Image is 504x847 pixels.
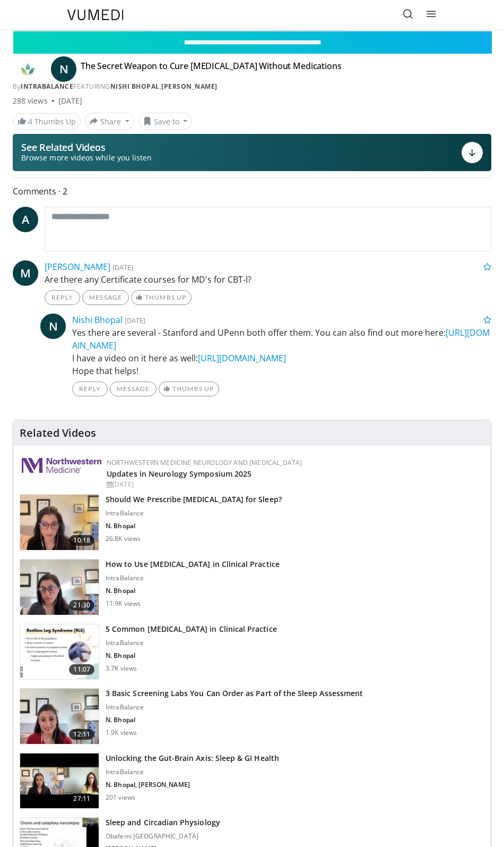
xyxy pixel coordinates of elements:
[106,716,363,724] p: N. Bhopal
[69,535,94,546] span: 10:18
[106,768,279,776] p: IntraBalance
[107,480,482,489] div: [DATE]
[20,559,484,615] a: 21:30 How to Use [MEDICAL_DATA] in Clinical Practice IntraBalance N. Bhopal 11.9K views
[106,664,137,673] p: 3.7K views
[72,382,108,396] a: Reply
[138,113,193,130] button: Save to
[107,458,302,467] a: Northwestern Medicine Neurology and [MEDICAL_DATA]
[69,664,94,675] span: 11:07
[106,494,282,505] h3: Should We Prescribe [MEDICAL_DATA] for Sleep?
[106,753,279,764] h3: Unlocking the Gut-Brain Axis: Sleep & GI Health
[20,688,484,744] a: 12:11 3 Basic Screening Labs You Can Order as Part of the Sleep Assessment IntraBalance N. Bhopal...
[72,327,490,351] a: [URL][DOMAIN_NAME]
[161,82,218,91] a: [PERSON_NAME]
[106,651,277,660] p: N. Bhopal
[106,509,282,518] p: IntraBalance
[106,703,363,712] p: IntraBalance
[13,184,491,198] span: Comments 2
[40,314,66,339] a: N
[22,458,101,473] img: 2a462fb6-9365-492a-ac79-3166a6f924d8.png.150x105_q85_autocrop_double_scale_upscale_version-0.2.jpg
[106,574,280,582] p: IntraBalance
[82,290,129,305] a: Message
[69,793,94,804] span: 27:11
[13,82,491,91] div: By FEATURING ,
[159,382,219,396] a: Thumbs Up
[131,290,191,305] a: Thumbs Up
[106,599,141,608] p: 11.9K views
[110,382,157,396] a: Message
[20,494,484,550] a: 10:18 Should We Prescribe [MEDICAL_DATA] for Sleep? IntraBalance N. Bhopal 26.8K views
[21,82,73,91] a: IntraBalance
[13,61,42,78] img: IntraBalance
[20,427,96,439] h4: Related Videos
[107,469,252,479] a: Updates in Neurology Symposium 2025
[106,639,277,647] p: IntraBalance
[13,134,491,171] button: See Related Videos Browse more videos while you listen
[13,207,38,232] a: A
[45,273,491,286] p: Are there any Certificate courses for MD's for CBT-I?
[45,290,80,305] a: Reply
[13,113,81,130] a: 4 Thumbs Up
[106,535,141,543] p: 26.8K views
[198,352,286,364] a: [URL][DOMAIN_NAME]
[20,560,99,615] img: 662646f3-24dc-48fd-91cb-7f13467e765c.150x105_q85_crop-smart_upscale.jpg
[110,82,160,91] a: Nishi Bhopal
[28,116,32,126] span: 4
[13,96,48,106] span: 288 views
[69,600,94,611] span: 21:30
[67,10,124,20] img: VuMedi Logo
[72,314,123,326] a: Nishi Bhopal
[21,153,152,163] span: Browse more videos while you listen
[20,689,99,744] img: 9fb304be-515e-4deb-846e-47615c91f0d6.150x105_q85_crop-smart_upscale.jpg
[45,261,110,273] a: [PERSON_NAME]
[72,326,491,377] p: Yes there are several - Stanford and UPenn both offer them. You can also find out more here: I ha...
[85,113,134,130] button: Share
[106,688,363,699] h3: 3 Basic Screening Labs You Can Order as Part of the Sleep Assessment
[125,316,145,325] small: [DATE]
[13,260,38,286] a: M
[106,522,282,530] p: N. Bhopal
[21,142,152,153] p: See Related Videos
[51,56,76,82] a: N
[20,495,99,550] img: f7087805-6d6d-4f4e-b7c8-917543aa9d8d.150x105_q85_crop-smart_upscale.jpg
[106,781,279,789] p: N. Bhopal, [PERSON_NAME]
[106,793,135,802] p: 201 views
[20,624,484,680] a: 11:07 5 Common [MEDICAL_DATA] in Clinical Practice IntraBalance N. Bhopal 3.7K views
[69,729,94,740] span: 12:11
[106,832,220,841] p: Obafemi [GEOGRAPHIC_DATA]
[20,753,99,809] img: d3d7d037-e6da-43ef-aca5-99f45ed4d827.150x105_q85_crop-smart_upscale.jpg
[106,559,280,570] h3: How to Use [MEDICAL_DATA] in Clinical Practice
[106,729,137,737] p: 1.9K views
[106,587,280,595] p: N. Bhopal
[20,753,484,809] a: 27:11 Unlocking the Gut-Brain Axis: Sleep & GI Health IntraBalance N. Bhopal, [PERSON_NAME] 201 v...
[112,262,133,272] small: [DATE]
[58,96,82,106] div: [DATE]
[20,624,99,680] img: e41a58fc-c8b3-4e06-accc-3dd0b2ae14cc.150x105_q85_crop-smart_upscale.jpg
[81,61,341,78] h4: The Secret Weapon to Cure [MEDICAL_DATA] Without Medications
[106,624,277,634] h3: 5 Common [MEDICAL_DATA] in Clinical Practice
[106,817,220,828] h3: Sleep and Circadian Physiology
